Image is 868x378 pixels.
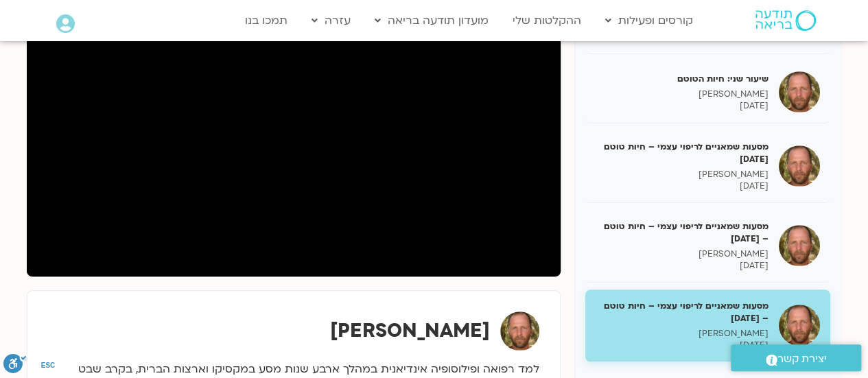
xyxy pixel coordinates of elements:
p: [DATE] [596,180,769,192]
p: [PERSON_NAME] [596,169,769,180]
a: תמכו בנו [238,8,294,34]
p: [DATE] [596,340,769,351]
a: עזרה [305,8,357,34]
p: [DATE] [596,100,769,112]
p: [PERSON_NAME] [596,328,769,340]
img: תודעה בריאה [755,10,816,31]
a: יצירת קשר [731,344,861,371]
h5: מסעות שמאניים לריפוי עצמי – חיות טוטם – [DATE] [596,300,769,324]
a: ההקלטות שלי [506,8,588,34]
h5: מסעות שמאניים לריפוי עצמי – חיות טוטם – [DATE] [596,220,769,245]
p: [PERSON_NAME] [596,88,769,100]
img: מסעות שמאניים לריפוי עצמי – חיות טוטם – 21.7.25 [779,225,820,266]
img: שיעור שני: חיות הטוטם [779,71,820,113]
span: יצירת קשר [777,350,827,368]
h5: מסעות שמאניים לריפוי עצמי – חיות טוטם [DATE] [596,141,769,165]
img: מסעות שמאניים לריפוי עצמי – חיות טוטם – 28.7.25 [779,305,820,346]
a: קורסים ופעילות [598,8,700,34]
p: [PERSON_NAME] [596,248,769,260]
h5: שיעור שני: חיות הטוטם [596,73,769,85]
p: [DATE] [596,260,769,272]
img: מסעות שמאניים לריפוי עצמי – חיות טוטם 14/7/25 [779,145,820,187]
a: מועדון תודעה בריאה [368,8,495,34]
strong: [PERSON_NAME] [330,318,490,344]
img: תומר פיין [500,311,539,351]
